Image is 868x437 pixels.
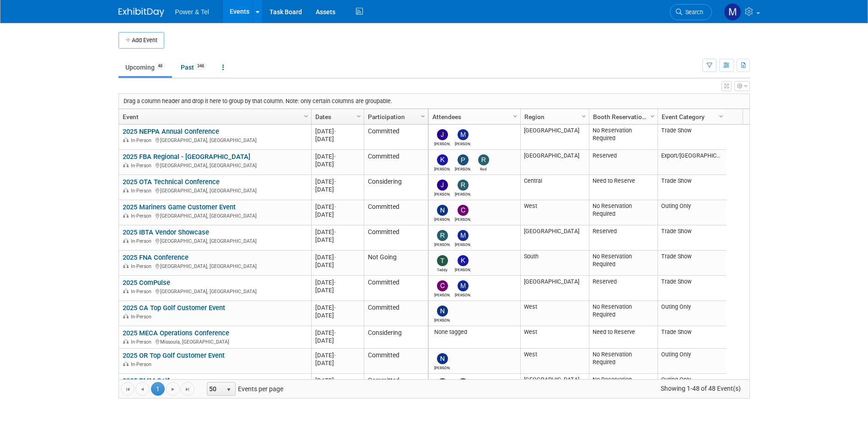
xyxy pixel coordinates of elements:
[658,225,726,251] td: Trade Show
[593,109,652,125] a: Booth Reservation Status
[458,180,469,191] img: Robert Zuzek
[364,150,428,175] td: Committed
[364,326,428,349] td: Considering
[520,251,589,276] td: South
[364,175,428,200] td: Considering
[334,153,336,160] span: -
[524,109,583,125] a: Region
[315,337,360,344] div: [DATE]
[131,263,154,269] span: In-Person
[184,386,191,393] span: Go to the last page
[364,200,428,225] td: Committed
[419,113,426,120] span: Column Settings
[652,382,749,395] span: Showing 1-48 of 48 Event(s)
[434,317,450,322] div: Nate Derbyshire
[123,178,220,186] a: 2025 OTA Technical Conference
[434,291,450,297] div: Chris Noora
[315,109,358,125] a: Dates
[315,186,360,193] div: [DATE]
[123,377,169,385] a: 2025 RMM Golf
[135,382,149,396] a: Go to the previous page
[434,191,450,197] div: Judd Bartley
[520,374,589,399] td: [GEOGRAPHIC_DATA]
[315,311,360,319] div: [DATE]
[658,251,726,276] td: Trade Show
[437,306,448,317] img: Nate Derbyshire
[194,63,207,70] span: 348
[458,230,469,241] img: Michael Mackeben
[123,262,307,270] div: [GEOGRAPHIC_DATA], [GEOGRAPHIC_DATA]
[589,150,658,175] td: Reserved
[123,351,225,360] a: 2025 OR Top Golf Customer Event
[131,137,154,143] span: In-Person
[123,304,225,312] a: 2025 CA Top Golf Customer Event
[119,94,749,109] div: Drag a column header and drop it here to group by that column. Note: only certain columns are gro...
[520,326,589,349] td: West
[658,125,726,150] td: Trade Show
[123,212,307,219] div: [GEOGRAPHIC_DATA], [GEOGRAPHIC_DATA]
[589,251,658,276] td: No Reservation Required
[123,228,209,236] a: 2025 IBTA Vendor Showcase
[225,386,232,393] span: select
[437,205,448,216] img: Nate Derbyshire
[119,32,164,49] button: Add Event
[434,266,450,272] div: Teddy Dye
[119,59,172,76] a: Upcoming48
[658,150,726,175] td: Export/[GEOGRAPHIC_DATA]
[123,329,229,337] a: 2025 MECA Operations Conference
[455,140,471,146] div: Michael Mackeben
[123,137,129,142] img: In-Person Event
[123,163,129,167] img: In-Person Event
[354,109,364,123] a: Column Settings
[334,254,336,261] span: -
[315,329,360,337] div: [DATE]
[437,378,448,389] img: Mark Monteleone
[131,339,154,345] span: In-Person
[315,253,360,261] div: [DATE]
[434,241,450,247] div: Ron Rafalzik
[334,304,336,311] span: -
[315,160,360,168] div: [DATE]
[520,125,589,150] td: [GEOGRAPHIC_DATA]
[123,314,129,318] img: In-Person Event
[418,109,428,123] a: Column Settings
[334,329,336,336] span: -
[123,253,189,262] a: 2025 FNA Conference
[368,109,422,125] a: Participation
[520,276,589,301] td: [GEOGRAPHIC_DATA]
[315,178,360,186] div: [DATE]
[510,109,520,123] a: Column Settings
[315,211,360,218] div: [DATE]
[334,377,336,384] span: -
[315,236,360,244] div: [DATE]
[455,291,471,297] div: Michael Mackeben
[123,339,129,344] img: In-Person Event
[717,113,725,120] span: Column Settings
[334,229,336,235] span: -
[207,382,223,395] span: 50
[315,359,360,367] div: [DATE]
[301,109,311,123] a: Column Settings
[174,59,214,76] a: Past348
[475,165,491,171] div: Rod Philp
[123,109,305,125] a: Event
[434,216,450,222] div: Nate Derbyshire
[437,353,448,364] img: Nate Derbyshire
[458,154,469,165] img: Paul Beit
[580,113,588,120] span: Column Settings
[123,287,307,295] div: [GEOGRAPHIC_DATA], [GEOGRAPHIC_DATA]
[520,225,589,251] td: [GEOGRAPHIC_DATA]
[589,374,658,399] td: No Reservation Required
[437,129,448,140] img: John Gautieri
[315,304,360,311] div: [DATE]
[131,314,154,320] span: In-Person
[647,109,658,123] a: Column Settings
[123,186,307,194] div: [GEOGRAPHIC_DATA], [GEOGRAPHIC_DATA]
[123,161,307,169] div: [GEOGRAPHIC_DATA], [GEOGRAPHIC_DATA]
[364,374,428,399] td: Committed
[315,203,360,211] div: [DATE]
[123,203,236,211] a: 2025 Mariners Game Customer Event
[315,261,360,269] div: [DATE]
[155,63,165,70] span: 48
[334,352,336,359] span: -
